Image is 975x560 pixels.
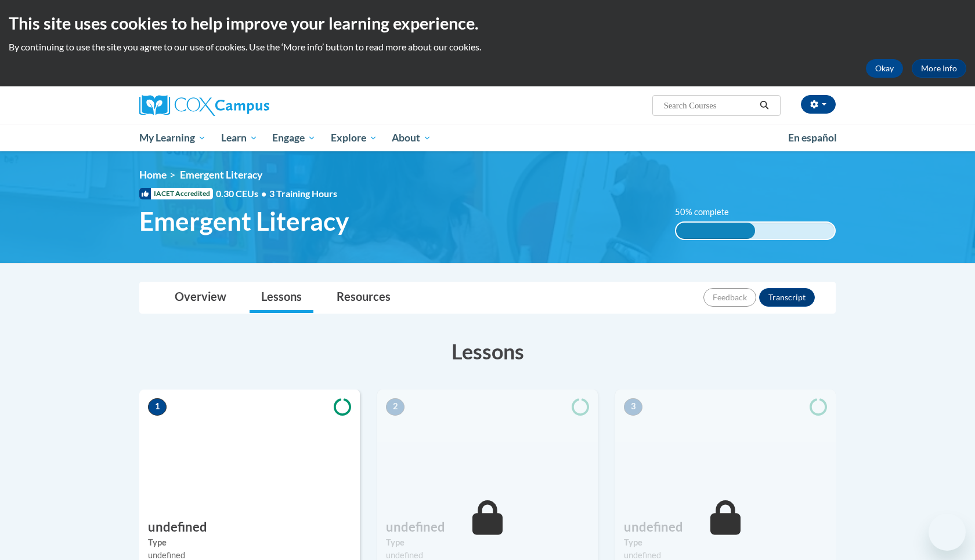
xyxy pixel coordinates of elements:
a: Explore [323,125,385,151]
a: Home [139,169,167,181]
h3: undefined [139,518,360,536]
img: Cox Campus [139,95,269,116]
img: Course Image [377,390,598,506]
button: Okay [866,59,903,78]
h3: Lessons [139,337,836,366]
span: 3 [624,398,642,416]
span: IACET Accredited [139,188,213,199]
a: En español [781,126,844,150]
span: Engage [272,131,316,145]
a: My Learning [132,125,214,151]
span: En español [788,132,837,144]
h3: undefined [615,518,836,536]
img: Course Image [139,390,360,506]
img: Course Image [615,390,836,506]
a: Engage [265,125,323,151]
span: 3 Training Hours [269,188,337,199]
span: Emergent Literacy [139,206,349,237]
span: Learn [221,131,258,145]
span: 1 [148,398,167,416]
div: Main menu [122,125,853,151]
iframe: Button to launch messaging window [929,514,966,551]
button: Transcript [759,288,815,307]
label: Type [386,536,589,549]
span: 0.30 CEUs [216,187,269,200]
div: 50% complete [676,223,756,239]
span: Explore [331,131,377,145]
a: About [385,125,439,151]
label: Type [148,536,351,549]
input: Search Courses [663,99,756,112]
a: More Info [912,59,966,78]
button: Feedback [703,288,756,307]
a: Resources [325,282,402,313]
span: 2 [386,398,405,416]
a: Cox Campus [139,95,360,116]
h3: undefined [377,518,598,536]
button: Search [756,99,773,112]
h2: This site uses cookies to help improve your learning experience. [9,12,966,35]
label: Type [624,536,827,549]
a: Learn [214,125,265,151]
span: About [392,131,431,145]
a: Lessons [250,282,313,313]
a: Overview [163,282,238,313]
p: By continuing to use the site you agree to our use of cookies. Use the ‘More info’ button to read... [9,41,966,53]
label: 50% complete [675,206,742,219]
button: Account Settings [801,95,836,114]
span: Emergent Literacy [180,169,262,181]
span: My Learning [139,131,206,145]
span: • [261,188,266,199]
